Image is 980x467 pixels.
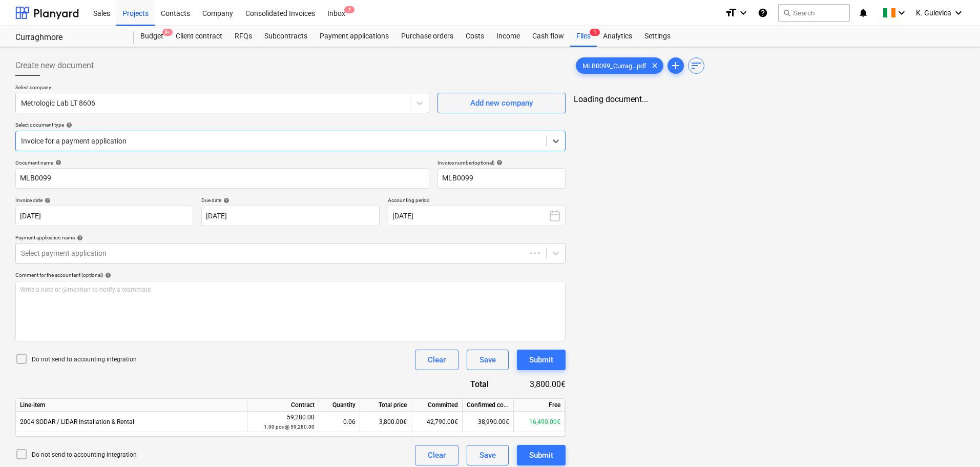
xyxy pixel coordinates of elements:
[16,399,247,412] div: Line-item
[690,59,702,72] span: sort
[490,26,526,47] a: Income
[467,350,509,370] button: Save
[53,159,61,166] span: help
[360,399,411,412] div: Total price
[395,26,460,47] a: Purchase orders
[221,197,230,204] span: help
[428,449,446,462] div: Clear
[576,57,663,74] div: MLB0099_Currag...pdf
[570,26,597,47] div: Files
[170,26,228,47] a: Client contract
[437,93,566,113] button: Add new company
[517,350,566,370] button: Submit
[201,206,379,226] input: Due date not specified
[15,234,566,241] div: Payment application name
[929,418,980,467] iframe: Chat Widget
[597,26,638,47] a: Analytics
[319,399,360,412] div: Quantity
[517,445,566,465] button: Submit
[319,412,360,432] div: 0.06
[134,26,170,47] a: Budget9+
[670,59,682,72] span: add
[264,424,315,430] small: 1.00 pcs @ 59,280.00
[411,399,463,412] div: Committed
[32,355,137,364] p: Do not send to accounting integration
[590,29,600,36] span: 1
[570,26,597,47] a: Files1
[514,412,565,432] div: 16,490.00€
[432,378,505,390] div: Total
[388,206,566,226] button: [DATE]
[649,59,661,72] span: clear
[479,449,496,462] div: Save
[15,197,193,204] div: Invoice date
[258,26,314,47] a: Subcontracts
[344,6,355,13] span: 1
[162,29,173,36] span: 9+
[15,59,94,72] span: Create new document
[467,445,509,465] button: Save
[437,159,566,166] div: Invoice number (optional)
[201,197,379,204] div: Due date
[505,378,566,390] div: 3,800.00€
[479,353,496,367] div: Save
[15,159,429,166] div: Document name
[638,26,677,47] a: Settings
[20,418,134,425] span: 2004 SODAR / LIDAR Installation & Rental
[247,399,319,412] div: Contract
[463,412,514,432] div: 38,990.00€
[15,272,566,278] div: Comment for the accountant (optional)
[437,168,566,189] input: Invoice number
[43,197,51,204] span: help
[411,412,463,432] div: 42,790.00€
[737,7,749,19] i: keyboard_arrow_down
[103,272,111,278] span: help
[415,445,458,465] button: Clear
[895,7,908,19] i: keyboard_arrow_down
[75,235,83,241] span: help
[460,26,490,47] a: Costs
[494,159,503,166] span: help
[952,7,965,19] i: keyboard_arrow_down
[463,399,514,412] div: Confirmed costs
[32,451,137,459] p: Do not send to accounting integration
[574,94,965,104] div: Loading document...
[228,26,258,47] a: RFQs
[15,206,193,226] input: Invoice date not specified
[529,353,553,367] div: Submit
[15,84,429,93] p: Select company
[529,449,553,462] div: Submit
[64,122,72,128] span: help
[725,7,737,19] i: format_size
[470,96,533,110] div: Add new company
[514,399,565,412] div: Free
[134,26,170,47] div: Budget
[778,4,850,22] button: Search
[314,26,395,47] a: Payment applications
[15,121,566,128] div: Select document type
[360,412,411,432] div: 3,800.00€
[428,353,446,367] div: Clear
[758,7,768,19] i: Knowledge base
[783,9,791,17] span: search
[388,197,566,206] p: Accounting period
[576,62,653,70] span: MLB0099_Currag...pdf
[252,413,315,432] div: 59,280.00
[415,350,458,370] button: Clear
[15,168,429,189] input: Document name
[916,9,951,17] span: K. Gulevica
[15,32,122,43] div: Curraghmore
[858,7,868,19] i: notifications
[526,26,570,47] a: Cash flow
